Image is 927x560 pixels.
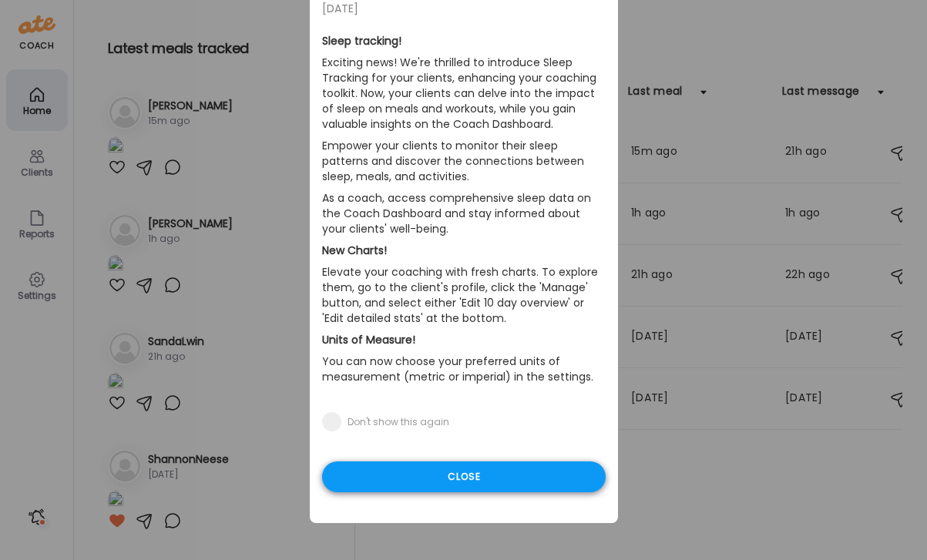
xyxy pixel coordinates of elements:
b: Units of Measure! [322,332,415,347]
div: Close [322,461,606,492]
b: Sleep tracking! [322,33,401,49]
p: As a coach, access comprehensive sleep data on the Coach Dashboard and stay informed about your c... [322,187,606,240]
p: Elevate your coaching with fresh charts. To explore them, go to the client's profile, click the '... [322,261,606,329]
p: Exciting news! We're thrilled to introduce Sleep Tracking for your clients, enhancing your coachi... [322,52,606,135]
p: Empower your clients to monitor their sleep patterns and discover the connections between sleep, ... [322,135,606,187]
div: Don't show this again [348,416,449,428]
p: You can now choose your preferred units of measurement (metric or imperial) in the settings. [322,350,606,387]
b: New Charts! [322,243,387,258]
